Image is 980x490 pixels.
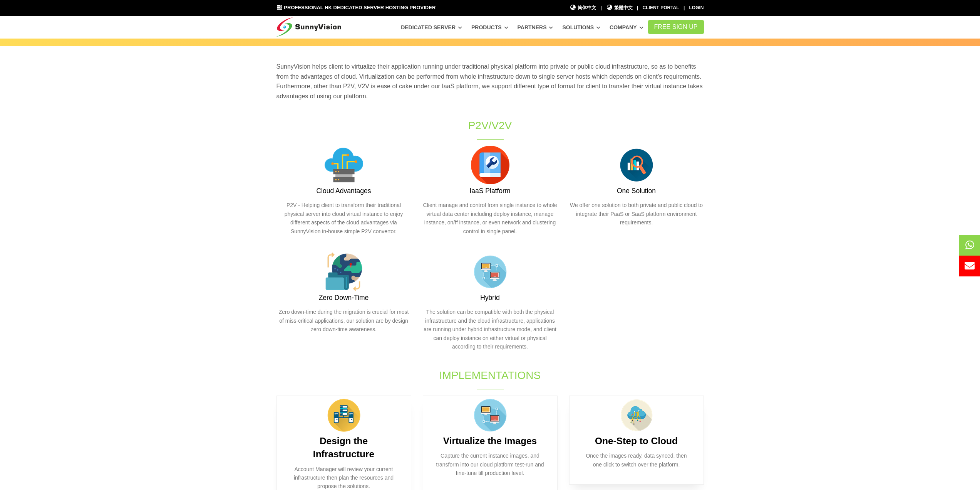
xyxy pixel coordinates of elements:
[276,293,411,303] h3: Zero Down-Time
[471,396,509,434] img: flat-lan.png
[325,396,363,434] img: flat-server.png
[325,253,363,291] img: 004-global.png
[581,451,692,469] p: Once the images ready, data synced, then one click to switch over the platform.
[423,293,558,303] h3: Hybrid
[643,5,679,10] a: Client Portal
[443,436,537,446] b: Virtualize the Images
[648,20,704,34] a: FREE Sign Up
[362,368,618,383] h1: Implementations
[610,20,643,34] a: Company
[276,201,411,236] p: P2V - Helping client to transform their traditional physical server into cloud virtual instance t...
[471,253,509,291] img: flat-lan.png
[562,20,600,34] a: Solutions
[595,436,678,446] b: One-Step to Cloud
[423,201,558,236] p: Client manage and control from single instance to whole virtual data center including deploy inst...
[276,186,411,196] h3: Cloud Advantages
[606,4,633,12] a: 繁體中文
[637,4,638,12] li: |
[435,451,546,477] p: Capture the current instance images, and transform into our cloud platform test-run and fine-tune...
[362,118,618,133] h1: P2V/V2V
[600,4,601,12] li: |
[689,5,704,10] a: Login
[683,4,685,12] li: |
[569,201,704,227] p: We offer one solution to both private and public cloud to integrate their PaaS or SaaS platform e...
[423,186,558,196] h3: IaaS Platform
[284,5,436,10] span: Professional HK Dedicated Server Hosting Provider
[617,396,656,434] img: flat-cloud-transfer.png
[325,146,363,184] img: 002-server.png
[276,308,411,333] p: Zero down-time during the migration is crucial for most of miss-critical applications, our soluti...
[569,186,704,196] h3: One Solution
[313,436,374,459] b: Design the Infrastructure
[423,308,558,351] p: The solution can be compatible with both the physical infrastructure and the cloud infrastructure...
[518,20,553,34] a: Partners
[401,20,462,34] a: Dedicated Server
[276,62,704,101] p: SunnyVision helps client to virtualize their application running under traditional physical platf...
[471,20,508,34] a: Products
[617,146,656,184] img: flat-serach-data.png
[570,4,596,12] a: 简体中文
[471,146,509,184] img: 008-instructions.png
